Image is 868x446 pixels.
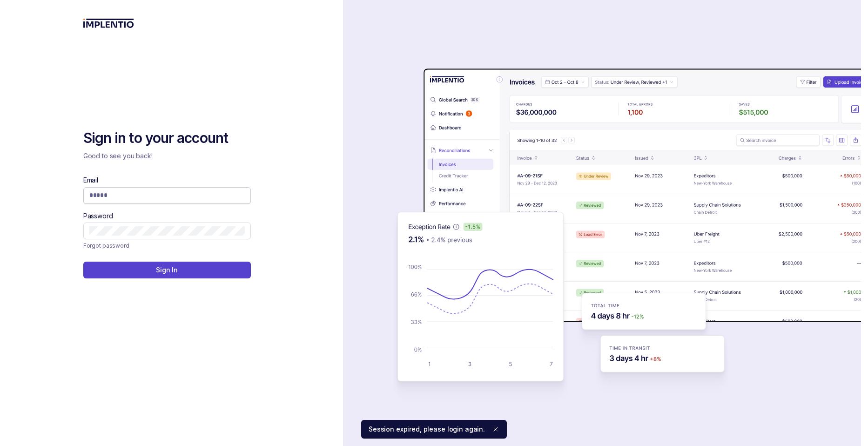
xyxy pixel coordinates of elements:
[83,176,98,185] label: Email
[156,265,178,275] p: Sign In
[83,211,113,221] label: Password
[369,425,485,434] p: Session expired, please login again.
[83,129,251,148] h2: Sign in to your account
[83,19,134,28] img: logo
[83,241,129,250] a: Link Forgot password
[83,262,251,278] button: Sign In
[83,241,129,250] p: Forgot password
[83,151,251,161] p: Good to see you back!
